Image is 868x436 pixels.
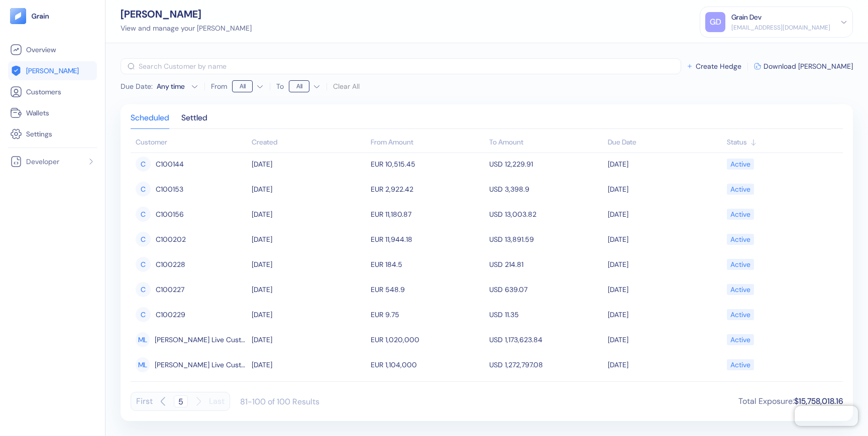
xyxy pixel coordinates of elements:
[487,302,605,327] td: USD 11.35
[696,63,741,70] span: Create Hedge
[136,332,150,347] div: ML
[249,352,368,377] td: [DATE]
[249,227,368,252] td: [DATE]
[157,81,187,91] div: Any time
[368,202,487,227] td: EUR 11,180.87
[730,206,750,223] div: Active
[156,306,185,323] span: C100229
[487,202,605,227] td: USD 13,003.82
[121,23,252,34] div: View and manage your [PERSON_NAME]
[139,58,681,74] input: Search Customer by name
[249,277,368,302] td: [DATE]
[368,327,487,352] td: EUR 1,020,000
[487,352,605,377] td: USD 1,272,797.08
[605,277,724,302] td: [DATE]
[136,357,150,372] div: ML
[136,207,151,222] div: C
[249,152,368,177] td: [DATE]
[368,352,487,377] td: EUR 1,104,000
[10,44,95,56] a: Overview
[368,277,487,302] td: EUR 548.9
[26,108,49,118] span: Wallets
[368,252,487,277] td: EUR 184.5
[136,182,151,197] div: C
[605,177,724,202] td: [DATE]
[487,277,605,302] td: USD 639.07
[156,181,183,198] span: C100153
[156,281,184,298] span: C100227
[10,128,95,140] a: Settings
[605,352,724,377] td: [DATE]
[276,83,284,90] label: To
[155,331,247,348] span: Mize Live Customer
[487,327,605,352] td: USD 1,173,623.84
[249,177,368,202] td: [DATE]
[156,231,186,248] span: C100202
[730,256,750,273] div: Active
[10,65,95,77] a: [PERSON_NAME]
[487,177,605,202] td: USD 3,398.9
[10,107,95,119] a: Wallets
[289,78,320,94] button: To
[487,252,605,277] td: USD 214.81
[10,8,26,24] img: logo-tablet-V2.svg
[731,12,762,23] div: Grain Dev
[121,81,198,91] button: Due Date:Any time
[754,63,853,70] button: Download [PERSON_NAME]
[605,327,724,352] td: [DATE]
[730,231,750,248] div: Active
[487,133,605,153] th: To Amount
[605,302,724,327] td: [DATE]
[211,83,227,90] label: From
[26,157,59,167] span: Developer
[605,252,724,277] td: [DATE]
[368,302,487,327] td: EUR 9.75
[136,257,151,272] div: C
[368,133,487,153] th: From Amount
[730,306,750,323] div: Active
[487,227,605,252] td: USD 13,891.59
[686,63,741,70] button: Create Hedge
[155,356,247,373] span: Mize Live Customer
[731,23,830,32] div: [EMAIL_ADDRESS][DOMAIN_NAME]
[487,152,605,177] td: USD 12,229.91
[156,206,184,223] span: C100156
[727,137,838,148] div: Sort ascending
[181,114,207,128] div: Settled
[136,157,151,172] div: C
[608,137,721,148] div: Sort ascending
[121,81,153,91] span: Due Date :
[26,129,52,139] span: Settings
[136,392,153,411] button: First
[730,181,750,198] div: Active
[131,133,249,153] th: Customer
[249,302,368,327] td: [DATE]
[249,252,368,277] td: [DATE]
[26,66,79,76] span: [PERSON_NAME]
[136,282,151,297] div: C
[368,177,487,202] td: EUR 2,922.42
[26,87,61,97] span: Customers
[26,45,56,55] span: Overview
[368,227,487,252] td: EUR 11,944.18
[730,331,750,348] div: Active
[764,63,853,70] span: Download [PERSON_NAME]
[730,281,750,298] div: Active
[730,356,750,373] div: Active
[156,256,185,273] span: C100228
[136,232,151,247] div: C
[209,392,225,411] button: Last
[131,114,169,128] div: Scheduled
[605,152,724,177] td: [DATE]
[121,9,252,19] div: [PERSON_NAME]
[240,396,319,407] div: 81-100 of 100 Results
[795,406,858,426] iframe: Chatra live chat
[730,156,750,173] div: Active
[136,307,151,322] div: C
[156,156,184,173] span: C100144
[249,327,368,352] td: [DATE]
[249,202,368,227] td: [DATE]
[705,12,725,32] div: GD
[31,13,50,20] img: logo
